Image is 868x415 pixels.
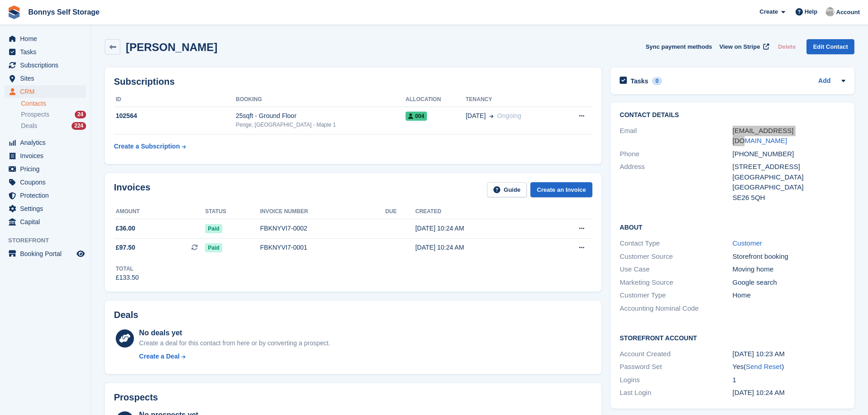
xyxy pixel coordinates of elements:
[114,182,150,197] h2: Invoices
[114,142,180,151] div: Create a Subscription
[5,136,86,149] a: menu
[5,202,86,215] a: menu
[620,251,732,262] div: Customer Source
[415,224,542,233] div: [DATE] 10:24 AM
[5,72,86,85] a: menu
[114,392,158,403] h2: Prospects
[733,264,845,275] div: Moving home
[5,176,86,189] a: menu
[733,172,845,183] div: [GEOGRAPHIC_DATA]
[205,243,222,252] span: Paid
[620,333,845,342] h2: Storefront Account
[733,277,845,288] div: Google search
[719,42,760,51] span: View on Stripe
[733,193,845,203] div: SE26 5QH
[20,149,75,162] span: Invoices
[620,290,732,301] div: Customer Type
[620,162,732,203] div: Address
[620,112,845,119] h2: Contact Details
[744,363,784,370] span: ( )
[260,224,385,233] div: FBKNYVI7-0002
[116,265,139,273] div: Total
[487,182,527,197] a: Guide
[733,149,845,159] div: [PHONE_NUMBER]
[5,215,86,228] a: menu
[620,222,845,231] h2: About
[652,77,663,85] div: 0
[139,352,180,361] div: Create a Deal
[806,39,854,54] a: Edit Contact
[716,39,771,54] a: View on Stripe
[733,251,845,262] div: Storefront booking
[385,205,415,219] th: Due
[260,205,385,219] th: Invoice number
[746,363,781,370] a: Send Reset
[5,85,86,98] a: menu
[236,92,406,107] th: Booking
[21,122,37,130] span: Deals
[5,189,86,202] a: menu
[5,247,86,260] a: menu
[114,77,592,87] h2: Subscriptions
[818,76,831,87] a: Add
[620,126,732,146] div: Email
[497,112,521,119] span: Ongoing
[114,205,205,219] th: Amount
[620,362,732,372] div: Password Set
[8,236,91,245] span: Storefront
[733,349,845,359] div: [DATE] 10:23 AM
[126,41,217,53] h2: [PERSON_NAME]
[620,388,732,398] div: Last Login
[733,290,845,301] div: Home
[20,46,75,58] span: Tasks
[21,110,86,119] a: Prospects 24
[466,92,560,107] th: Tenancy
[733,375,845,385] div: 1
[530,182,592,197] a: Create an Invoice
[114,111,236,121] div: 102564
[5,59,86,72] a: menu
[20,136,75,149] span: Analytics
[5,46,86,58] a: menu
[25,5,103,20] a: Bonnys Self Storage
[733,127,794,145] a: [EMAIL_ADDRESS][DOMAIN_NAME]
[20,72,75,85] span: Sites
[620,303,732,314] div: Accounting Nominal Code
[826,7,835,16] img: James Bonny
[116,243,135,252] span: £97.50
[406,112,427,121] span: 004
[620,238,732,249] div: Contact Type
[21,99,86,108] a: Contacts
[236,111,406,121] div: 25sqft - Ground Floor
[5,149,86,162] a: menu
[260,243,385,252] div: FBKNYVI7-0001
[75,111,86,118] div: 24
[116,273,139,282] div: £133.50
[406,92,466,107] th: Allocation
[20,59,75,72] span: Subscriptions
[466,111,486,121] span: [DATE]
[20,32,75,45] span: Home
[733,162,845,172] div: [STREET_ADDRESS]
[415,205,542,219] th: Created
[733,362,845,372] div: Yes
[5,32,86,45] a: menu
[774,39,799,54] button: Delete
[620,149,732,159] div: Phone
[7,5,21,19] img: stora-icon-8386f47178a22dfd0bd8f6a31ec36ba5ce8667c1dd55bd0f319d3a0aa187defe.svg
[20,163,75,175] span: Pricing
[620,277,732,288] div: Marketing Source
[75,248,86,259] a: Preview store
[139,338,330,348] div: Create a deal for this contact from here or by converting a prospect.
[72,122,86,130] div: 224
[620,349,732,359] div: Account Created
[114,310,138,320] h2: Deals
[760,7,778,16] span: Create
[205,224,222,233] span: Paid
[236,121,406,129] div: Penge, [GEOGRAPHIC_DATA] - Maple 1
[646,39,712,54] button: Sync payment methods
[415,243,542,252] div: [DATE] 10:24 AM
[631,77,648,85] h2: Tasks
[114,92,236,107] th: ID
[836,8,860,17] span: Account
